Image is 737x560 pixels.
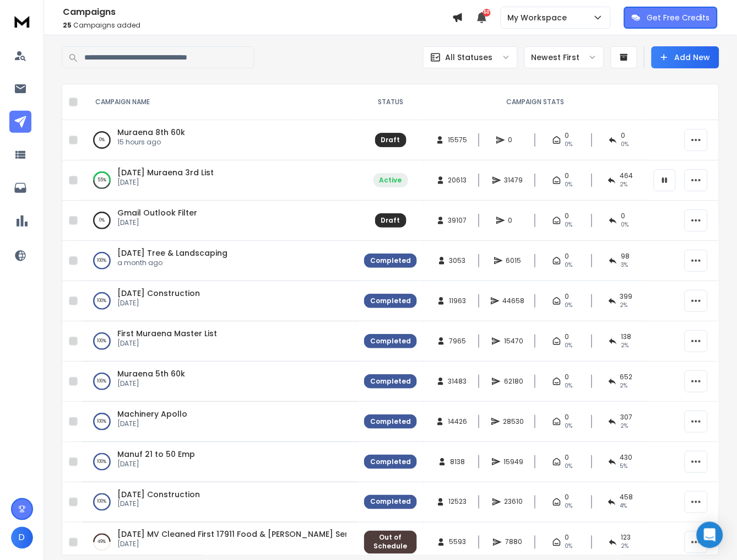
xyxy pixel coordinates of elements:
a: Manuf 21 to 50 Emp [117,449,195,460]
span: 50 [483,9,491,17]
span: 15470 [504,337,523,346]
span: 8138 [450,457,465,466]
span: 0% [621,140,628,149]
span: 464 [620,171,633,180]
span: 458 [620,493,633,502]
span: 0% [565,180,572,189]
span: 0 [565,131,569,140]
span: 0 [565,413,569,422]
p: [DATE] [117,299,200,308]
span: Muraena 5th 60k [117,368,185,379]
span: 62180 [504,377,523,386]
td: 100%Muraena 5th 60k[DATE] [82,362,357,402]
a: Machinery Apollo [117,408,187,419]
span: 23610 [505,498,523,507]
span: 15575 [448,136,467,144]
p: 49 % [98,537,106,548]
span: 39107 [448,216,467,225]
span: 0 [565,252,569,261]
p: [DATE] [117,540,346,549]
p: [DATE] [117,460,195,469]
p: [DATE] [117,419,187,428]
span: 0% [565,462,572,471]
span: 15949 [504,457,524,466]
span: 0% [565,261,572,270]
span: 0% [565,140,572,149]
span: 5 % [620,462,628,471]
p: 15 hours ago [117,138,185,147]
span: 12523 [448,498,467,507]
th: CAMPAIGN NAME [82,84,357,120]
p: Campaigns added [63,21,452,30]
span: 430 [620,453,633,462]
span: 0% [565,301,572,310]
p: [DATE] [117,218,197,227]
div: Draft [381,216,400,225]
p: 55 % [97,175,106,186]
td: 100%[DATE] Construction[DATE] [82,482,357,523]
p: [DATE] [117,379,185,388]
span: 2 % [621,341,628,350]
button: D [11,527,33,549]
p: Get Free Credits [647,12,710,23]
div: Completed [370,337,411,346]
img: logo [11,11,33,31]
td: 100%Manuf 21 to 50 Emp[DATE] [82,442,357,482]
button: Newest First [524,46,604,68]
p: 100 % [97,416,107,427]
div: Open Intercom Messenger [697,522,723,548]
p: All Statuses [446,52,493,63]
h1: Campaigns [63,6,452,19]
a: [DATE] MV Cleaned First 17911 Food & [PERSON_NAME] Serv [117,529,353,540]
span: 0 [565,292,569,301]
span: 0% [565,542,572,551]
td: 100%Machinery Apollo[DATE] [82,402,357,442]
span: 0 [621,212,625,220]
span: 0% [621,220,628,229]
div: Completed [370,297,411,305]
span: 3 % [621,261,628,270]
span: [DATE] Tree & Landscaping [117,247,227,259]
span: 2 % [621,542,628,551]
a: Gmail Outlook Filter [117,207,197,218]
span: 0% [565,341,572,350]
p: 100 % [97,295,107,306]
div: Active [380,176,402,185]
span: 2 % [620,422,628,430]
td: 55%[DATE] Muraena 3rd List[DATE] [82,160,357,201]
span: 0 [565,493,569,502]
span: 7965 [449,337,466,346]
span: 5593 [449,538,466,547]
span: 652 [620,373,633,381]
span: 0 [508,136,519,144]
span: 0% [565,381,572,390]
span: 0 [565,453,569,462]
span: 123 [621,534,631,542]
span: 98 [621,252,630,261]
a: [DATE] Construction [117,489,200,500]
p: [DATE] [117,500,200,509]
p: 0 % [99,134,105,146]
p: 100 % [97,255,107,266]
span: 0 [565,212,569,220]
div: Completed [370,457,411,466]
span: 4 % [620,502,627,511]
div: Out of Schedule [370,534,411,551]
a: First Muraena Master List [117,328,217,339]
button: Get Free Credits [624,7,718,29]
span: 0% [565,422,572,430]
p: [DATE] [117,339,217,348]
a: [DATE] Muraena 3rd List [117,167,214,178]
td: 100%First Muraena Master List[DATE] [82,321,357,362]
span: 0 [565,332,569,341]
span: 0 [508,216,519,225]
div: Completed [370,256,411,265]
p: 100 % [97,376,107,387]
